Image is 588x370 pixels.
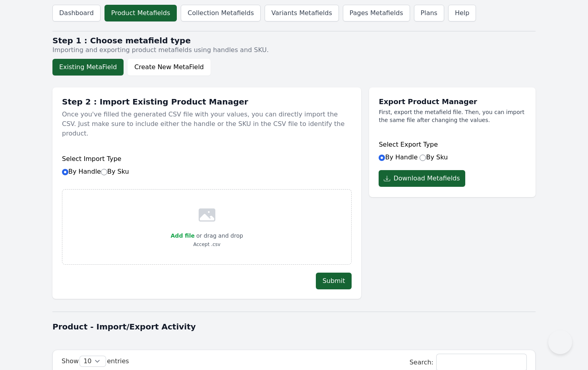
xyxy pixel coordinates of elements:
a: Variants Metafields [265,5,339,21]
span: Add file [171,232,195,239]
input: By Sku [101,169,107,175]
a: Help [448,5,476,21]
label: By Handle [379,153,418,161]
label: By Sku [101,168,129,175]
p: First, export the metafield file. Then, you can import the same file after changing the values. [379,108,526,124]
select: Showentries [80,356,106,366]
iframe: Toggle Customer Support [548,330,572,354]
h6: Select Export Type [379,140,526,149]
a: Plans [414,5,444,21]
p: Importing and exporting product metafields using handles and SKU. [52,45,536,55]
label: Show entries [62,357,129,365]
button: Create New MetaField [128,59,211,76]
button: Existing MetaField [52,59,124,76]
h1: Export Product Manager [379,97,526,107]
a: Product Metafields [104,5,177,21]
h6: Select Import Type [62,154,352,164]
p: Accept .csv [171,240,243,248]
button: Submit [316,273,352,289]
p: or drag and drop [195,231,243,240]
a: Pages Metafields [343,5,410,21]
label: By Sku [420,153,448,161]
button: Download Metafields [379,170,465,187]
a: Collection Metafields [181,5,261,21]
input: By Handle [379,155,385,161]
p: Once you've filled the generated CSV file with your values, you can directly import the CSV. Just... [62,107,352,141]
input: By HandleBy Sku [62,169,68,175]
label: By Handle [62,168,129,175]
a: Dashboard [52,5,101,21]
input: By Sku [420,155,426,161]
h2: Step 1 : Choose metafield type [52,36,536,45]
h1: Step 2 : Import Existing Product Manager [62,97,352,107]
h1: Product - Import/Export Activity [52,321,536,332]
label: Search: [410,358,526,366]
